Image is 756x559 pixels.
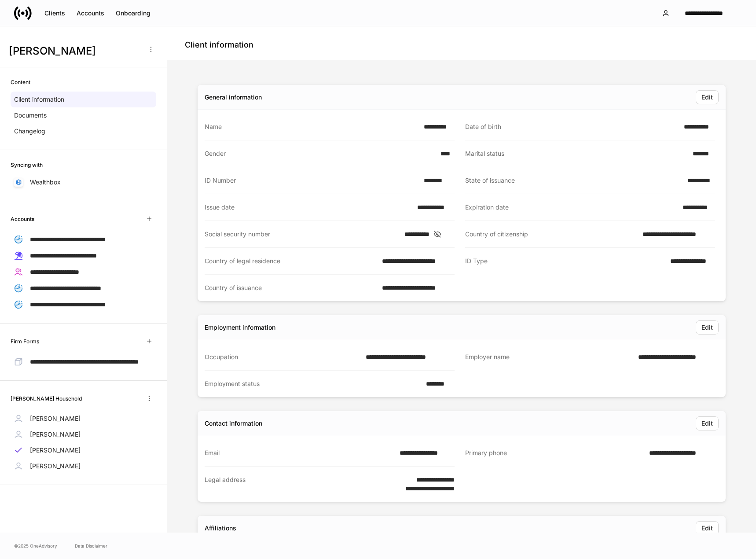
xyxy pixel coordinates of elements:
[465,230,637,239] div: Country of citizenship
[701,93,713,102] div: Edit
[11,107,156,123] a: Documents
[30,446,81,455] p: [PERSON_NAME]
[30,462,81,471] p: [PERSON_NAME]
[110,6,156,20] button: Onboarding
[696,521,719,535] button: Edit
[11,78,30,86] h6: Content
[11,215,34,223] h6: Accounts
[11,337,39,346] h6: Firm Forms
[205,419,262,428] div: Contact information
[701,323,713,332] div: Edit
[696,90,719,104] button: Edit
[9,44,140,58] h3: [PERSON_NAME]
[11,92,156,107] a: Client information
[205,524,236,533] div: Affiliations
[116,9,150,18] div: Onboarding
[14,127,45,136] p: Changelog
[11,442,156,458] a: [PERSON_NAME]
[11,458,156,474] a: [PERSON_NAME]
[205,93,262,102] div: General information
[205,323,275,332] div: Employment information
[465,449,644,458] div: Primary phone
[11,161,43,169] h6: Syncing with
[185,40,253,50] h4: Client information
[701,524,713,533] div: Edit
[465,257,665,266] div: ID Type
[696,416,719,430] button: Edit
[205,122,418,131] div: Name
[701,419,713,428] div: Edit
[205,176,418,185] div: ID Number
[696,320,719,335] button: Edit
[205,149,435,158] div: Gender
[205,379,421,388] div: Employment status
[205,230,399,239] div: Social security number
[30,430,81,439] p: [PERSON_NAME]
[14,95,64,104] p: Client information
[75,542,107,549] a: Data Disclaimer
[14,542,57,549] span: © 2025 OneAdvisory
[30,178,61,187] p: Wealthbox
[205,257,377,265] div: Country of legal residence
[465,122,679,131] div: Date of birth
[11,174,156,190] a: Wealthbox
[44,9,65,18] div: Clients
[465,176,682,185] div: State of issuance
[71,6,110,20] button: Accounts
[11,123,156,139] a: Changelog
[465,203,677,212] div: Expiration date
[465,353,633,362] div: Employer name
[11,394,82,403] h6: [PERSON_NAME] Household
[11,411,156,427] a: [PERSON_NAME]
[205,283,377,292] div: Country of issuance
[11,427,156,442] a: [PERSON_NAME]
[39,6,71,20] button: Clients
[30,414,81,423] p: [PERSON_NAME]
[205,203,412,212] div: Issue date
[205,353,360,361] div: Occupation
[14,111,47,120] p: Documents
[465,149,687,158] div: Marital status
[77,9,104,18] div: Accounts
[205,475,377,493] div: Legal address
[205,449,394,457] div: Email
